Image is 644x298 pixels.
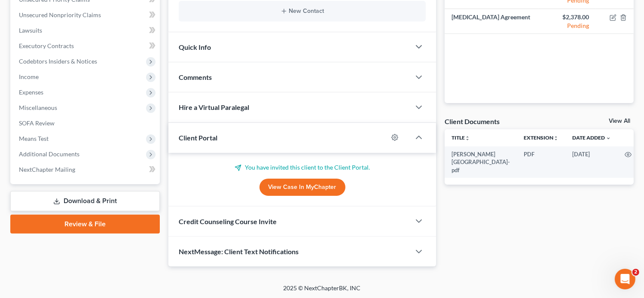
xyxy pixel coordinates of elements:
a: Executory Contracts [12,38,160,54]
button: New Contact [186,8,419,15]
span: Codebtors Insiders & Notices [19,58,97,65]
i: expand_more [606,136,611,141]
td: [MEDICAL_DATA] Agreement [445,9,539,33]
a: Extensionunfold_more [524,134,559,141]
a: Unsecured Nonpriority Claims [12,7,160,23]
i: unfold_more [553,136,559,141]
span: Executory Contracts [19,42,74,49]
span: Comments [179,73,212,81]
a: Download & Print [10,191,160,211]
p: You have invited this client to the Client Portal. [179,163,426,172]
td: [PERSON_NAME][GEOGRAPHIC_DATA]-pdf [445,146,517,178]
span: Expenses [19,88,43,96]
a: Titleunfold_more [452,134,470,141]
td: [DATE] [565,146,618,178]
a: Lawsuits [12,23,160,38]
span: SOFA Review [19,119,55,127]
span: Client Portal [179,134,217,142]
a: View All [609,118,630,124]
a: SOFA Review [12,116,160,131]
span: Income [19,73,39,80]
span: Hire a Virtual Paralegal [179,103,249,111]
span: Means Test [19,135,49,142]
span: Unsecured Nonpriority Claims [19,11,101,18]
iframe: Intercom live chat [615,269,635,289]
a: View Case in MyChapter [259,179,345,196]
div: Client Documents [445,117,500,126]
td: PDF [517,146,565,178]
span: Additional Documents [19,150,79,158]
a: Date Added expand_more [572,134,611,141]
i: unfold_more [465,136,470,141]
span: NextMessage: Client Text Notifications [179,247,299,255]
span: 2 [632,269,639,276]
span: Lawsuits [19,27,42,34]
span: NextChapter Mailing [19,166,75,173]
a: Review & File [10,215,160,234]
div: Pending [546,21,589,30]
div: $2,378.00 [546,13,589,21]
span: Quick Info [179,43,211,51]
span: Miscellaneous [19,104,57,111]
span: Credit Counseling Course Invite [179,217,277,225]
a: NextChapter Mailing [12,162,160,177]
